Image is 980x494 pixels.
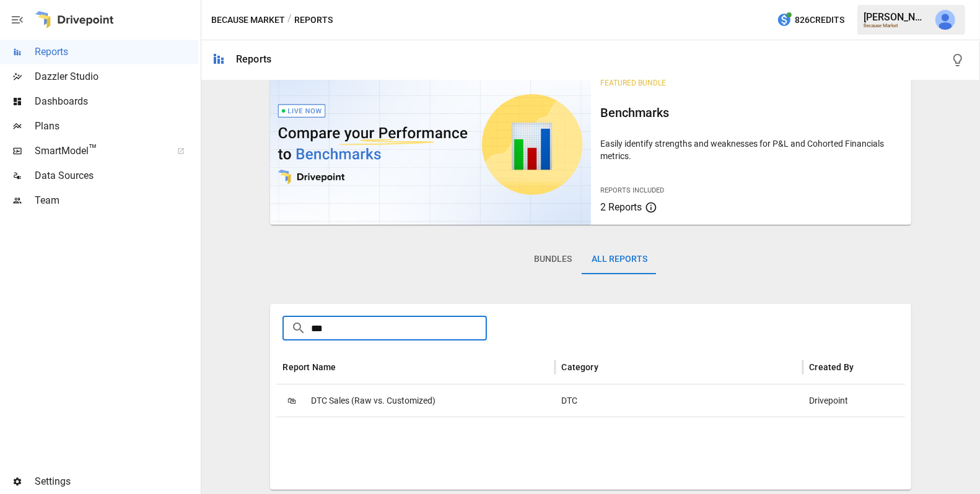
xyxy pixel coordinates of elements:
button: 826Credits [772,9,849,32]
div: Because Market [864,23,928,28]
h6: Benchmarks [601,103,901,123]
span: Reports [35,45,198,59]
div: DTC [555,384,803,417]
div: [PERSON_NAME] [864,11,928,23]
span: 826 Credits [795,12,844,28]
button: Sort [337,358,354,376]
span: Data Sources [35,168,198,183]
img: video thumbnail [270,64,590,225]
span: Dazzler Studio [35,69,198,84]
span: Dashboards [35,94,198,109]
p: Easily identify strengths and weaknesses for P&L and Cohorted Financials metrics. [601,137,901,162]
span: Team [35,193,198,208]
button: Because Market [211,12,285,28]
button: Julie Wilton [928,2,963,37]
span: ™ [89,142,97,157]
div: Created By [809,362,854,372]
span: SmartModel [35,144,164,158]
div: Reports [236,53,271,65]
span: 2 Reports [601,201,642,213]
div: / [287,12,292,28]
span: Featured Bundle [601,79,667,87]
div: Report Name [282,362,336,372]
span: Settings [35,474,198,489]
button: Sort [855,358,872,376]
span: 🛍 [282,392,301,410]
button: Sort [600,358,617,376]
div: Category [561,362,598,372]
span: Plans [35,119,198,134]
span: Reports Included [601,186,665,194]
img: Julie Wilton [935,10,955,30]
span: DTC Sales (Raw vs. Customized) [311,385,435,417]
button: All Reports [582,245,657,274]
button: Bundles [524,245,582,274]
